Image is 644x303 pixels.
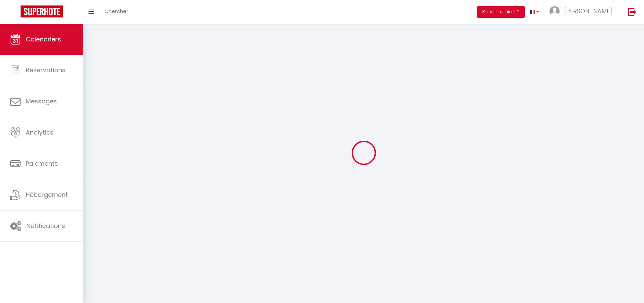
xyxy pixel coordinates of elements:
[26,190,68,199] span: Hébergement
[21,5,63,17] img: Super Booking
[549,6,560,16] img: ...
[26,128,53,137] span: Analytics
[564,7,612,15] span: [PERSON_NAME]
[26,222,65,230] span: Notifications
[26,97,57,105] span: Messages
[628,8,636,16] img: logout
[26,66,65,74] span: Réservations
[26,35,61,43] span: Calendriers
[26,159,58,168] span: Paiements
[477,6,525,18] button: Besoin d'aide ?
[105,8,128,15] span: Chercher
